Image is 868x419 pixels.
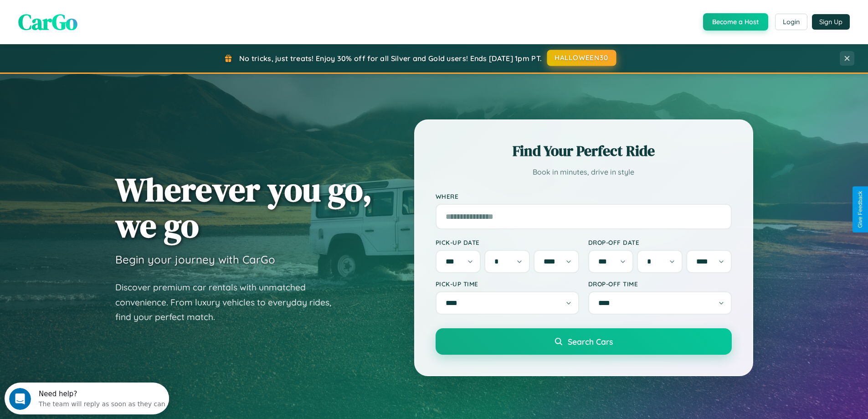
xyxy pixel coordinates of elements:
[436,328,732,355] button: Search Cars
[115,253,275,266] h3: Begin your journey with CarGo
[436,141,732,161] h2: Find Your Perfect Ride
[703,13,768,31] button: Become a Host
[115,171,372,243] h1: Wherever you go, we go
[568,336,613,347] span: Search Cars
[812,14,850,30] button: Sign Up
[436,166,732,179] p: Book in minutes, drive in style
[547,50,616,66] button: HALLOWEEN30
[5,383,169,414] iframe: Intercom live chat discovery launcher
[588,238,732,246] label: Drop-off Date
[436,238,579,246] label: Pick-up Date
[436,192,732,200] label: Where
[9,388,31,410] iframe: Intercom live chat
[239,54,542,63] span: No tricks, just treats! Enjoy 30% off for all Silver and Gold users! Ends [DATE] 1pm PT.
[34,8,161,15] div: Need help?
[775,14,807,30] button: Login
[857,191,863,228] div: Give Feedback
[18,7,77,37] span: CarGo
[4,4,169,29] div: Open Intercom Messenger
[436,280,579,288] label: Pick-up Time
[115,280,343,325] p: Discover premium car rentals with unmatched convenience. From luxury vehicles to everyday rides, ...
[588,280,732,288] label: Drop-off Time
[34,15,161,25] div: The team will reply as soon as they can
